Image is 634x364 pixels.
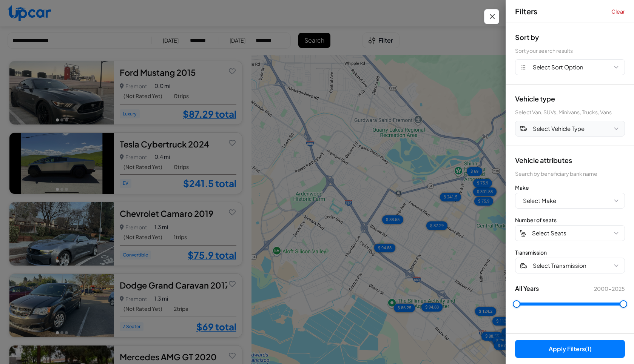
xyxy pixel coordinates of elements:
button: Select Seats [515,225,625,241]
span: 2000 - 2025 [594,285,625,292]
button: Select Sort Option [515,59,625,75]
span: Filters [515,6,537,17]
button: Select Vehicle Type [515,121,625,137]
div: Make [515,184,625,191]
button: Apply Filters(1) [515,340,625,358]
div: Select Van, SUVs, Minivans, Trucks, Vans [515,108,625,116]
span: Select Make [523,197,556,205]
div: Transmission [515,249,625,256]
div: Number of seats [515,216,625,224]
button: Select Transmission [515,258,625,273]
div: Sort your search results [515,47,625,55]
span: All Years [515,284,539,293]
span: Select Sort Option [533,63,583,72]
span: Select Transmission [533,261,586,270]
div: Vehicle attributes [515,155,625,165]
span: Select Vehicle Type [533,124,585,133]
span: Select Seats [532,229,566,238]
div: Search by beneficiary bank name [515,170,625,178]
button: Clear [611,8,625,15]
button: Close filters [484,9,499,24]
div: Sort by [515,32,625,42]
button: Select Make [515,193,625,209]
div: Vehicle type [515,94,625,104]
